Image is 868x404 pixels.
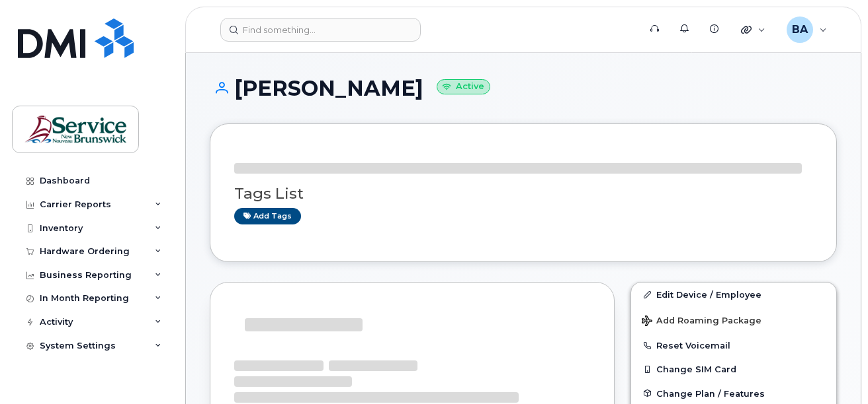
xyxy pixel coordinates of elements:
h3: Tags List [234,185,812,202]
small: Active [437,79,490,94]
button: Add Roaming Package [631,306,836,333]
span: Change Plan / Features [656,388,765,398]
span: Add Roaming Package [642,316,761,328]
button: Change SIM Card [631,357,836,381]
a: Edit Device / Employee [631,283,836,306]
h1: [PERSON_NAME] [210,77,837,100]
button: Reset Voicemail [631,333,836,357]
a: Add tags [234,208,301,224]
